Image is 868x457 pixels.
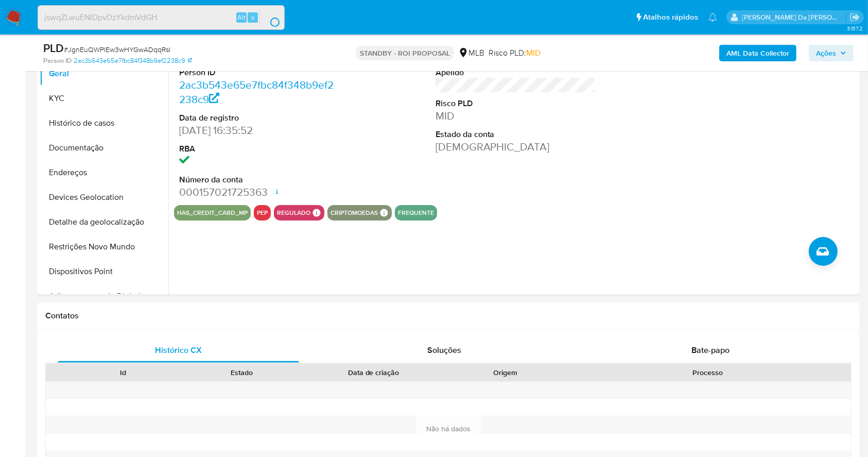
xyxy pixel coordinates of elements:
button: Documentação [40,136,168,160]
dt: Apelido [436,67,596,78]
span: MID [526,47,541,59]
button: criptomoedas [331,211,378,215]
dt: Risco PLD [436,98,596,109]
span: s [251,12,254,22]
button: Adiantamentos de Dinheiro [40,284,168,309]
span: 3.157.2 [847,24,863,32]
div: Estado [190,367,294,378]
b: AML Data Collector [726,45,789,61]
div: Id [71,367,176,378]
button: Ações [809,45,854,61]
button: Endereços [40,160,168,185]
dt: Estado da conta [436,129,596,140]
span: Bate-papo [691,344,730,356]
input: Pesquise usuários ou casos... [38,11,284,24]
dd: MID [436,109,596,123]
span: Atalhos rápidos [643,12,698,23]
span: Soluções [427,344,461,356]
div: MLB [458,47,484,59]
button: KYC [40,86,168,111]
dt: RBA [179,143,340,155]
button: AML Data Collector [719,45,796,61]
button: has_credit_card_mp [177,211,248,215]
p: STANDBY - ROI PROPOSAL [356,46,454,60]
button: pep [257,211,268,215]
button: Histórico de casos [40,111,168,136]
dd: [DEMOGRAPHIC_DATA] [436,140,596,154]
div: Origem [453,367,558,378]
span: Risco PLD: [489,47,541,59]
a: 2ac3b543e65e7fbc84f348b9ef2238c9 [74,56,192,65]
button: regulado [277,211,310,215]
dt: Person ID [179,67,340,78]
div: Processo [572,367,844,378]
div: Data de criação [308,367,439,378]
p: patricia.varelo@mercadopago.com.br [742,12,846,22]
b: Person ID [43,56,72,65]
span: # JgnEuQWPlEw3wHYGwADqqRsI [64,44,170,55]
button: Restrições Novo Mundo [40,234,168,259]
span: Ações [816,45,836,61]
dt: Número da conta [179,174,340,185]
button: Detalhe da geolocalização [40,210,168,234]
a: Sair [849,12,860,23]
h1: Contatos [45,311,852,321]
a: Notificações [708,13,717,22]
dd: 000157021725363 [179,185,340,199]
button: Devices Geolocation [40,185,168,210]
button: search-icon [259,10,281,25]
span: Histórico CX [155,344,202,356]
dt: Data de registro [179,112,340,124]
a: 2ac3b543e65e7fbc84f348b9ef2238c9 [179,77,334,107]
button: Dispositivos Point [40,259,168,284]
span: Alt [237,12,246,22]
button: Geral [40,61,168,86]
button: frequente [398,211,434,215]
b: PLD [43,40,64,56]
dd: [DATE] 16:35:52 [179,123,340,138]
